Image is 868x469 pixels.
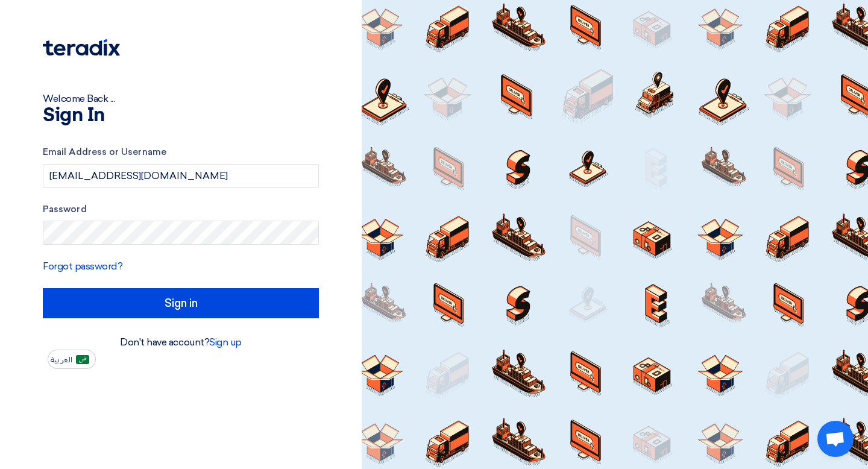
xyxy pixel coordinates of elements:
[43,39,120,56] img: Teradix logo
[76,355,89,364] img: ar-AR.png
[43,92,319,106] div: Welcome Back ...
[43,164,319,188] input: Enter your business email or username
[51,356,72,364] span: العربية
[43,260,122,272] a: Forgot password?
[43,203,319,216] label: Password
[209,336,242,348] a: Sign up
[43,288,319,318] input: Sign in
[48,350,96,369] button: العربية
[817,421,854,457] a: Open chat
[43,335,319,350] div: Don't have account?
[43,145,319,159] label: Email Address or Username
[43,106,319,125] h1: Sign In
